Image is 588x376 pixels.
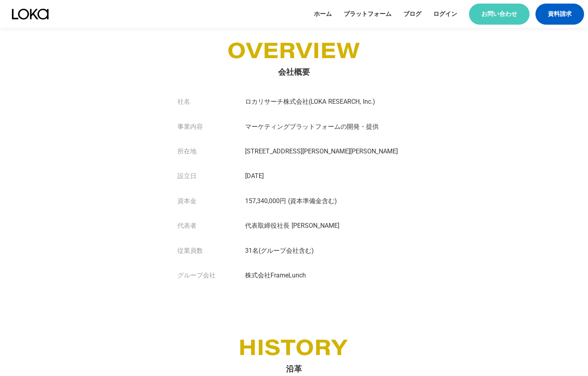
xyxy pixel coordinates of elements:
p: 31名(グループ会社含む) [245,246,314,255]
p: 株式会社FrameLunch [245,271,306,280]
a: ホーム [314,10,332,18]
h2: 沿革 [286,363,302,374]
a: 資料請求 [535,4,584,25]
p: マーケティングプラットフォームの開発・提供 [245,122,379,131]
a: プラットフォーム [344,10,391,18]
h3: 設立日 [177,172,197,180]
p: [STREET_ADDRESS][PERSON_NAME][PERSON_NAME] [245,147,398,156]
h3: 資本金 [177,197,197,205]
a: ログイン [433,10,457,18]
h3: 事業内容 [177,122,203,131]
h3: 所在地 [177,147,197,156]
h3: 社名 [177,97,190,106]
p: 157,340,000円 (資本準備金含む) [245,197,337,205]
p: ロカリサーチ株式会社(LOKA RESEARCH, Inc.) [245,97,375,106]
a: ブログ [403,10,421,18]
h3: 代表者 [177,221,197,230]
h2: 会社概要 [278,66,310,78]
p: [DATE] [245,172,264,180]
p: 代表取締役社⻑ [PERSON_NAME] [245,221,339,230]
h3: グループ会社 [177,271,216,280]
a: お問い合わせ [469,4,530,25]
h3: 従業員数 [177,246,203,255]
